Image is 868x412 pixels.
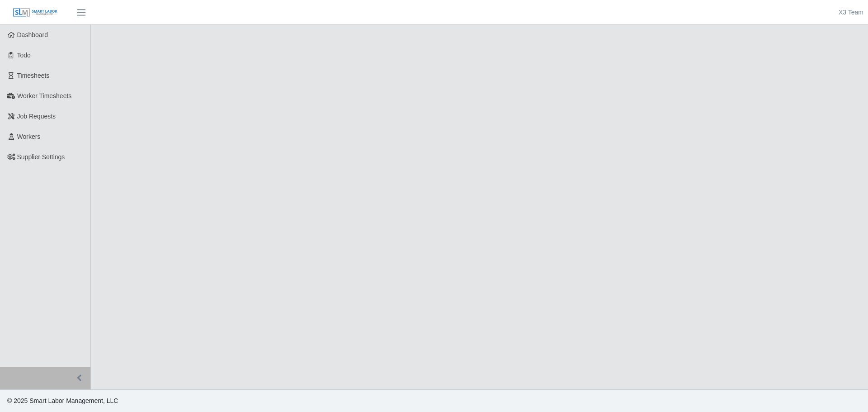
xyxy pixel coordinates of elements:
span: Worker Timesheets [17,92,71,99]
span: Timesheets [17,72,50,79]
span: Supplier Settings [17,153,65,161]
img: SLM Logo [13,8,58,18]
span: Workers [17,133,41,140]
span: Todo [17,52,31,59]
a: X3 Team [839,8,863,17]
span: Dashboard [17,31,48,38]
span: © 2025 Smart Labor Management, LLC [7,397,118,404]
span: Job Requests [17,113,56,120]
